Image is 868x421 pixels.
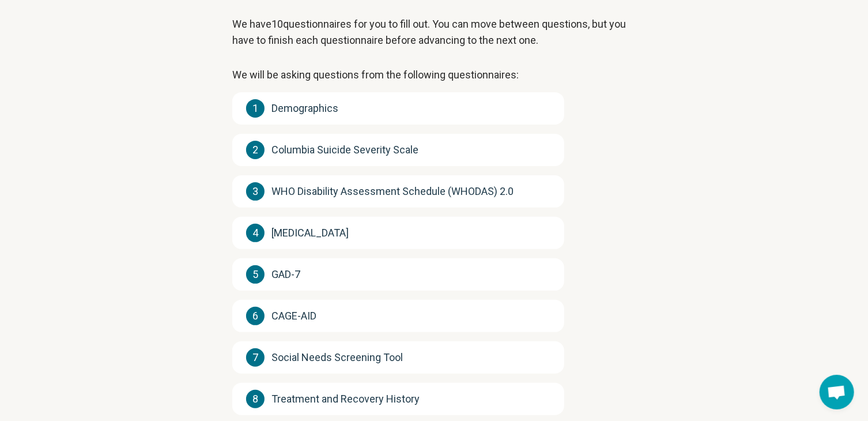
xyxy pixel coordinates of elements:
span: 4 [246,224,265,242]
span: 3 [246,182,265,201]
span: 5 [246,265,265,284]
span: Treatment and Recovery History [271,391,420,407]
span: 2 [246,141,265,159]
span: 1 [246,99,265,118]
span: WHO Disability Assessment Schedule (WHODAS) 2.0 [271,183,514,200]
span: Demographics [271,100,338,116]
p: We have 10 questionnaires for you to fill out. You can move between questions, but you have to fi... [232,16,636,48]
span: [MEDICAL_DATA] [271,225,349,241]
p: We will be asking questions from the following questionnaires: [232,67,636,83]
div: Open chat [820,375,854,409]
span: 7 [246,348,265,367]
span: 6 [246,307,265,325]
span: Social Needs Screening Tool [271,349,403,366]
span: Columbia Suicide Severity Scale [271,142,418,158]
span: GAD-7 [271,266,300,283]
span: CAGE-AID [271,308,316,324]
span: 8 [246,390,265,408]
